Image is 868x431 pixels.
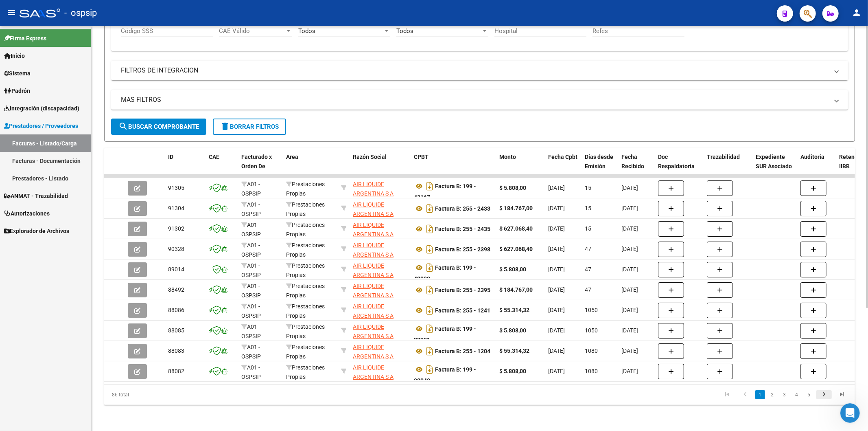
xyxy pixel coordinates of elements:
datatable-header-cell: Fecha Recibido [618,148,655,184]
li: page 2 [766,388,778,402]
span: [DATE] [548,368,565,374]
span: 47 [585,286,591,293]
mat-panel-title: MAS FILTROS [121,95,829,104]
span: 88083 [168,347,184,354]
span: AIR LIQUIDE ARGENTINA S A [353,323,394,339]
span: A01 - OSPSIP [241,283,261,299]
i: Descargar documento [424,304,435,317]
strong: $ 184.767,00 [499,286,533,293]
span: A01 - OSPSIP [241,201,261,217]
datatable-header-cell: CAE [206,148,238,184]
span: AIR LIQUIDE ARGENTINA S A [353,344,394,360]
datatable-header-cell: Trazabilidad [704,148,752,184]
strong: $ 5.808,00 [499,185,526,191]
span: A01 - OSPSIP [241,222,261,237]
div: 30500852131 [353,302,407,319]
datatable-header-cell: ID [165,148,206,184]
datatable-header-cell: Facturado x Orden De [238,148,283,184]
span: [DATE] [548,347,565,354]
datatable-header-cell: Fecha Cpbt [545,148,582,184]
span: [DATE] [621,266,638,273]
span: Inicio [4,51,25,60]
i: Descargar documento [424,345,435,358]
span: [DATE] [621,225,638,232]
mat-icon: search [118,121,128,131]
div: 86 total [104,385,253,405]
datatable-header-cell: Area [283,148,338,184]
span: [DATE] [548,205,565,211]
i: Descargar documento [424,243,435,256]
span: [DATE] [621,368,638,374]
span: 15 [585,225,591,232]
strong: $ 5.808,00 [499,266,526,273]
span: [DATE] [621,286,638,293]
span: Doc Respaldatoria [658,154,695,169]
span: 1050 [585,327,598,334]
datatable-header-cell: Monto [496,148,545,184]
span: 15 [585,185,591,191]
span: Razón Social [353,154,387,160]
strong: Factura B: 255 - 1241 [435,307,490,314]
a: go to previous page [737,390,753,399]
a: go to next page [816,390,832,399]
span: Autorizaciones [4,209,50,218]
span: A01 - OSPSIP [241,181,261,197]
div: 30500852131 [353,200,407,217]
span: Prestaciones Propias [286,323,325,339]
div: 30500852131 [353,363,407,380]
i: Descargar documento [424,202,435,215]
span: AIR LIQUIDE ARGENTINA S A [353,283,394,299]
strong: Factura B: 199 - 42923 [414,264,476,282]
strong: $ 627.068,40 [499,246,533,252]
span: 91305 [168,185,184,191]
span: 88492 [168,286,184,293]
mat-expansion-panel-header: FILTROS DE INTEGRACION [111,61,848,80]
button: Buscar Comprobante [111,119,206,135]
span: [DATE] [548,266,565,273]
span: AIR LIQUIDE ARGENTINA S A [353,201,394,217]
iframe: Intercom live chat [840,403,860,423]
a: go to first page [719,390,735,399]
a: 5 [804,390,814,399]
span: CAE Válido [219,27,285,35]
div: 30500852131 [353,281,407,299]
span: ID [168,154,173,160]
span: 89014 [168,266,184,273]
strong: Factura B: 255 - 1204 [435,348,490,354]
li: page 4 [791,388,803,402]
span: [DATE] [548,225,565,232]
datatable-header-cell: Expediente SUR Asociado [752,148,797,184]
span: 47 [585,266,591,273]
span: Firma Express [4,34,46,43]
span: [DATE] [548,185,565,191]
a: go to last page [834,390,850,399]
strong: $ 627.068,40 [499,225,533,232]
span: Area [286,154,298,160]
span: Borrar Filtros [220,123,279,130]
span: Prestaciones Propias [286,364,325,380]
span: A01 - OSPSIP [241,242,261,258]
strong: $ 5.808,00 [499,368,526,374]
span: [DATE] [548,327,565,334]
span: AIR LIQUIDE ARGENTINA S A [353,222,394,237]
span: ANMAT - Trazabilidad [4,191,68,200]
span: [DATE] [548,286,565,293]
span: 47 [585,246,591,252]
div: 30500852131 [353,322,407,339]
span: A01 - OSPSIP [241,323,261,339]
a: 2 [767,390,777,399]
span: Explorador de Archivos [4,226,69,235]
span: Prestadores / Proveedores [4,121,78,130]
mat-expansion-panel-header: MAS FILTROS [111,90,848,110]
a: 1 [755,390,765,399]
span: Padrón [4,86,30,95]
span: Todos [298,27,315,35]
span: Facturado x Orden De [241,154,272,169]
span: AIR LIQUIDE ARGENTINA S A [353,303,394,319]
span: Auditoria [800,154,824,160]
span: [DATE] [621,246,638,252]
span: 15 [585,205,591,211]
span: A01 - OSPSIP [241,262,261,278]
span: [DATE] [621,347,638,354]
span: Retencion IIBB [839,154,866,169]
